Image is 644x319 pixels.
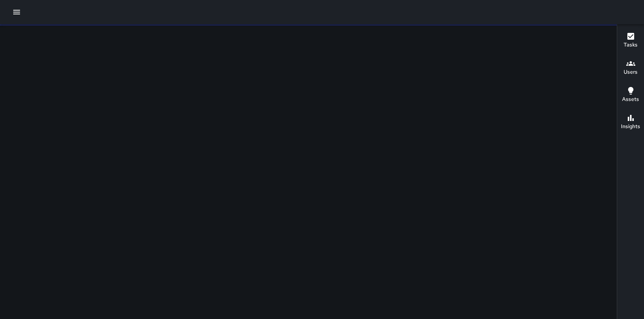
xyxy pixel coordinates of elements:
h6: Insights [621,122,640,131]
h6: Tasks [624,41,638,49]
h6: Users [624,68,638,76]
button: Tasks [617,27,644,54]
button: Assets [617,82,644,109]
button: Users [617,54,644,82]
button: Insights [617,109,644,136]
h6: Assets [622,95,639,104]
